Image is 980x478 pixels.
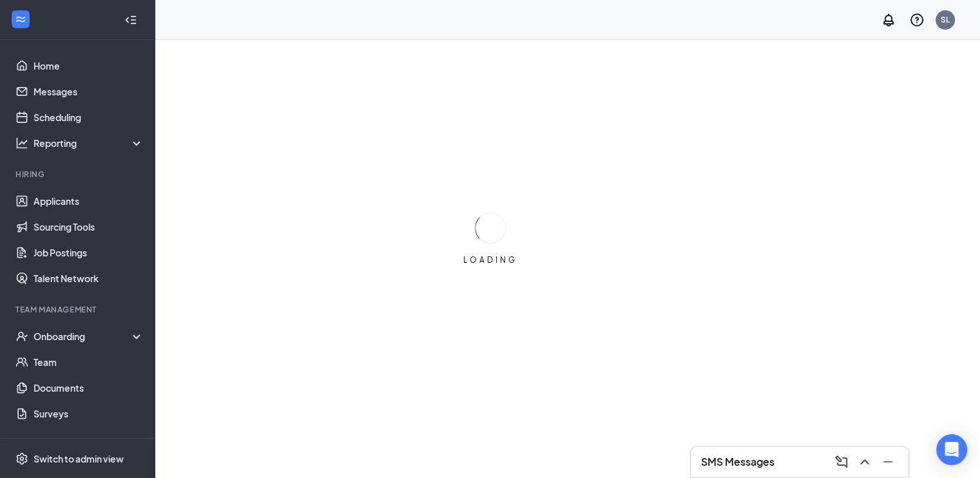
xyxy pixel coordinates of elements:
a: Messages [34,79,144,104]
button: ComposeMessage [831,452,852,472]
div: Team Management [15,304,141,315]
div: Reporting [34,137,144,149]
svg: Collapse [124,14,137,26]
a: Team [34,349,144,375]
a: Documents [34,375,144,401]
a: Home [34,53,144,79]
div: Hiring [15,169,141,180]
a: Job Postings [34,240,144,265]
svg: Settings [15,452,28,465]
div: LOADING [458,254,523,265]
div: Open Intercom Messenger [936,434,967,465]
button: Minimize [878,452,898,472]
svg: Analysis [15,137,28,149]
a: Talent Network [34,265,144,291]
a: Surveys [34,401,144,426]
button: ChevronUp [854,452,875,472]
svg: QuestionInfo [909,12,925,28]
svg: Notifications [881,12,896,28]
a: Sourcing Tools [34,214,144,240]
svg: WorkstreamLogo [14,13,27,26]
div: Switch to admin view [34,452,124,465]
svg: ChevronUp [857,454,872,470]
svg: ComposeMessage [834,454,849,470]
div: Onboarding [34,330,133,343]
a: Scheduling [34,104,144,130]
a: Applicants [34,188,144,214]
div: SL [941,14,950,25]
svg: Minimize [880,454,896,470]
svg: UserCheck [15,330,28,343]
h3: SMS Messages [701,455,774,469]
